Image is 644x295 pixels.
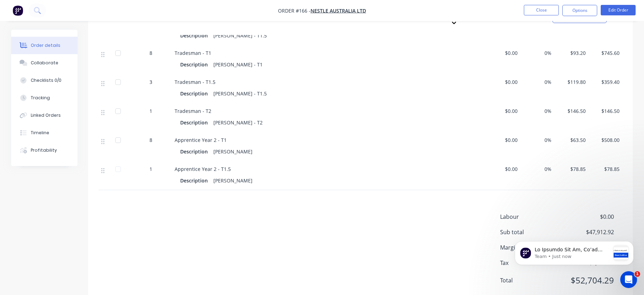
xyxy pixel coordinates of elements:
[175,79,215,85] span: Tradesman - T1.5
[180,175,211,186] div: Description
[620,271,637,288] iframe: Intercom live chat
[557,136,586,144] span: $63.50
[523,136,552,144] span: 0%
[175,166,231,172] span: Apprentice Year 2 - T1.5
[562,5,597,16] button: Options
[180,30,211,41] div: Description
[557,78,586,86] span: $119.80
[310,7,366,14] a: Nestle Australia Ltd
[489,136,518,144] span: $0.00
[635,271,640,277] span: 1
[180,117,211,128] div: Description
[31,77,61,84] div: Checklists 0/0
[180,88,211,99] div: Description
[211,59,265,70] div: [PERSON_NAME] - T1
[489,107,518,115] span: $0.00
[13,5,23,16] img: Factory
[211,30,270,41] div: [PERSON_NAME] - T1.5
[30,26,106,33] p: Message from Team, sent Just now
[31,112,61,118] div: Linked Orders
[31,42,60,49] div: Order details
[523,107,552,115] span: 0%
[175,50,211,56] span: Tradesman - T1
[11,142,78,159] button: Profitability
[175,137,227,143] span: Apprentice Year 2 - T1
[11,107,78,124] button: Linked Orders
[31,95,50,101] div: Tracking
[591,165,620,173] span: $78.85
[562,213,614,221] span: $0.00
[31,147,57,153] div: Profitability
[149,107,152,115] span: 1
[523,165,552,173] span: 0%
[180,59,211,70] div: Description
[211,88,270,99] div: [PERSON_NAME] - T1.5
[31,130,49,136] div: Timeline
[500,228,562,236] span: Sub total
[504,227,644,276] iframe: Intercom notifications message
[11,124,78,142] button: Timeline
[557,49,586,57] span: $93.20
[211,146,255,157] div: [PERSON_NAME]
[175,108,211,114] span: Tradesman - T2
[489,49,518,57] span: $0.00
[591,49,620,57] span: $745.60
[211,117,265,128] div: [PERSON_NAME] - T2
[149,49,152,57] span: 8
[180,146,211,157] div: Description
[149,165,152,173] span: 1
[149,136,152,144] span: 8
[557,107,586,115] span: $146.50
[557,165,586,173] span: $78.85
[31,60,58,66] div: Collaborate
[524,5,559,15] button: Close
[11,72,78,89] button: Checklists 0/0
[591,136,620,144] span: $508.00
[500,276,562,285] span: Total
[500,243,562,252] span: Margin
[11,54,78,72] button: Collaborate
[11,89,78,107] button: Tracking
[149,78,152,86] span: 3
[591,78,620,86] span: $359.40
[500,259,562,267] span: Tax
[489,78,518,86] span: $0.00
[562,274,614,287] span: $52,704.29
[523,78,552,86] span: 0%
[500,213,562,221] span: Labour
[591,107,620,115] span: $146.50
[601,5,636,15] button: Edit Order
[11,37,78,54] button: Order details
[211,175,255,186] div: [PERSON_NAME]
[523,49,552,57] span: 0%
[489,165,518,173] span: $0.00
[278,7,310,14] span: Order #166 -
